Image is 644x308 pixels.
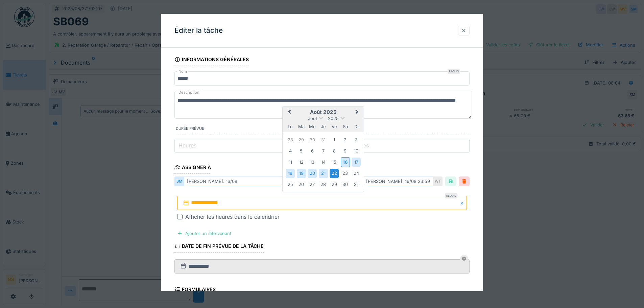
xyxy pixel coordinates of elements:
div: Choose dimanche 10 août 2025 [352,146,361,156]
div: Choose vendredi 22 août 2025 [330,169,339,178]
div: WT [433,176,443,186]
div: Choose dimanche 31 août 2025 [352,180,361,189]
div: Choose samedi 30 août 2025 [341,180,350,189]
div: Choose mercredi 13 août 2025 [308,158,317,167]
span: août [308,116,317,121]
label: Durée prévue [176,126,470,133]
div: Informations générales [174,54,249,66]
div: Choose jeudi 31 juillet 2025 [319,135,328,144]
div: Choose jeudi 21 août 2025 [319,169,328,178]
div: [PERSON_NAME]. 16/08 [PERSON_NAME]. 16/08 23:59 [184,176,433,186]
div: Choose samedi 2 août 2025 [341,135,350,144]
div: Choose mardi 5 août 2025 [297,146,306,156]
div: mardi [297,122,306,131]
div: samedi [341,122,350,131]
div: Choose dimanche 3 août 2025 [352,135,361,144]
h2: août 2025 [283,109,364,115]
div: Choose samedi 23 août 2025 [341,169,350,178]
div: Choose mardi 26 août 2025 [297,180,306,189]
button: Close [459,196,467,210]
div: Month août, 2025 [285,134,362,190]
div: Choose vendredi 8 août 2025 [330,146,339,156]
div: Choose mardi 29 juillet 2025 [297,135,306,144]
div: Afficher les heures dans le calendrier [185,213,280,221]
div: Choose jeudi 7 août 2025 [319,146,328,156]
div: Choose lundi 4 août 2025 [286,146,295,156]
div: Choose samedi 9 août 2025 [341,146,350,156]
div: Choose jeudi 28 août 2025 [319,180,328,189]
div: Formulaires [174,284,216,296]
div: jeudi [319,122,328,131]
div: SM [174,176,184,186]
div: Requis [448,69,460,74]
div: Choose jeudi 14 août 2025 [319,158,328,167]
button: Previous Month [283,107,294,118]
div: Assigner à [174,162,211,174]
div: vendredi [330,122,339,131]
button: Next Month [352,107,363,118]
div: Choose dimanche 17 août 2025 [352,158,361,167]
div: Requis [445,193,457,198]
div: Choose lundi 18 août 2025 [286,169,295,178]
div: mercredi [308,122,317,131]
div: Choose lundi 28 juillet 2025 [286,135,295,144]
h3: Éditer la tâche [174,26,223,35]
label: Description [177,88,201,97]
div: Choose samedi 16 août 2025 [341,157,350,167]
div: Choose mercredi 27 août 2025 [308,180,317,189]
div: Choose mercredi 20 août 2025 [308,169,317,178]
div: Choose lundi 25 août 2025 [286,180,295,189]
div: Choose lundi 11 août 2025 [286,158,295,167]
div: Choose mercredi 30 juillet 2025 [308,135,317,144]
div: lundi [286,122,295,131]
label: Nom [177,69,188,74]
div: Date de fin prévue de la tâche [174,241,264,253]
div: Choose mardi 19 août 2025 [297,169,306,178]
div: Choose vendredi 15 août 2025 [330,158,339,167]
label: Heures [177,141,198,149]
div: Ajouter un intervenant [174,229,234,238]
div: Choose vendredi 1 août 2025 [330,135,339,144]
span: 2025 [328,116,339,121]
div: Choose mercredi 6 août 2025 [308,146,317,156]
div: Choose vendredi 29 août 2025 [330,180,339,189]
div: Choose dimanche 24 août 2025 [352,169,361,178]
div: Choose mardi 12 août 2025 [297,158,306,167]
div: dimanche [352,122,361,131]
